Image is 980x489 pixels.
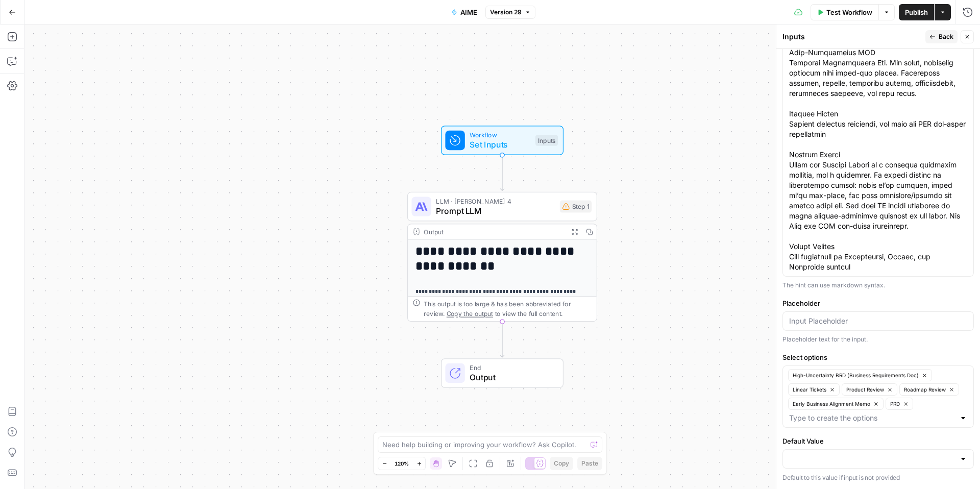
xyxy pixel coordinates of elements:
input: Input Placeholder [789,316,967,326]
div: This output is too large & has been abbreviated for review. to view the full content. [424,299,592,319]
button: High-Uncertainty BRD (Business Requirements Doc) [788,369,932,381]
span: Prompt LLM [436,205,555,217]
label: Select options [782,352,974,362]
span: Linear Tickets [793,385,826,394]
p: Default to this value if input is not provided [782,473,974,483]
span: Back [939,32,953,41]
button: Roadmap Review [899,383,959,396]
span: Paste [581,459,598,468]
button: PRD [886,398,913,410]
button: Early Business Alignment Memo [788,398,884,410]
span: Early Business Alignment Memo [793,400,870,408]
label: Default Value [782,436,974,446]
input: Type to create the options [789,413,955,423]
div: EndOutput [407,358,597,388]
button: Product Review [842,383,897,396]
div: Placeholder text for the input. [782,335,974,344]
div: Step 1 [560,201,592,213]
span: Set Inputs [470,138,530,151]
button: AIME [445,4,483,20]
g: Edge from start to step_1 [500,155,504,191]
span: Publish [905,7,928,17]
button: Paste [577,457,602,470]
button: Back [925,30,958,43]
div: WorkflowSet InputsInputs [407,126,597,155]
span: End [470,363,553,373]
span: LLM · [PERSON_NAME] 4 [436,196,555,206]
button: Publish [899,4,934,20]
label: Placeholder [782,298,974,308]
button: Test Workflow [811,4,878,20]
span: 120% [395,459,409,468]
button: Copy [550,457,573,470]
button: Version 29 [485,6,535,19]
span: Version 29 [490,8,522,17]
div: Inputs [782,32,922,42]
span: AIME [460,7,477,17]
span: Roadmap Review [904,385,946,394]
span: Output [470,371,553,383]
span: Workflow [470,130,530,140]
div: Output [424,227,563,236]
g: Edge from step_1 to end [500,322,504,357]
div: Inputs [535,135,558,146]
span: Test Workflow [826,7,872,17]
span: Copy [554,459,569,468]
span: PRD [890,400,900,408]
span: Product Review [846,385,884,394]
div: The hint can use markdown syntax. [782,281,974,290]
span: Copy the output [447,310,493,317]
span: High-Uncertainty BRD (Business Requirements Doc) [793,371,919,379]
button: Linear Tickets [788,383,840,396]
